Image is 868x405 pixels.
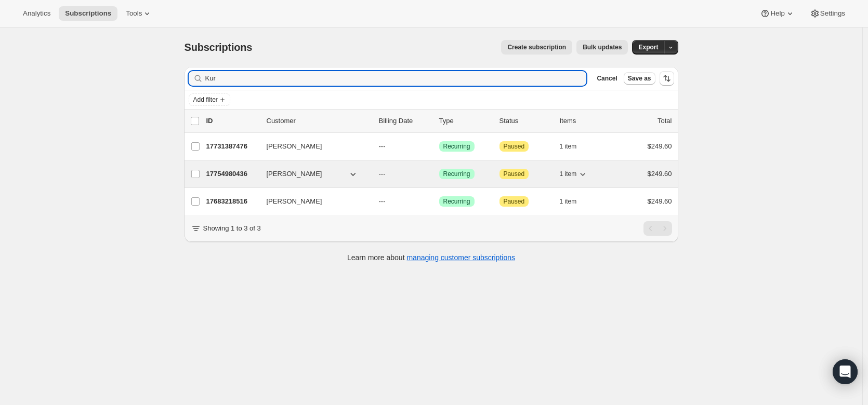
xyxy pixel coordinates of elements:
[267,116,371,126] p: Customer
[560,170,577,178] span: 1 item
[560,139,588,154] button: 1 item
[560,142,577,151] span: 1 item
[206,116,258,126] p: ID
[260,138,364,155] button: [PERSON_NAME]
[379,197,386,205] span: ---
[504,170,525,178] span: Paused
[754,6,801,21] button: Help
[660,71,674,86] button: Sort the results
[185,42,253,53] span: Subscriptions
[189,93,230,106] button: Add filter
[628,74,651,83] span: Save as
[770,9,784,18] span: Help
[507,43,566,51] span: Create subscription
[443,197,470,206] span: Recurring
[347,252,515,263] p: Learn more about
[65,9,111,18] span: Subscriptions
[193,96,218,104] span: Add filter
[206,139,672,154] div: 17731387476[PERSON_NAME]---SuccessRecurringAttentionPaused1 item$249.60
[206,167,672,181] div: 17754980436[PERSON_NAME]---SuccessRecurringAttentionPaused1 item$249.60
[206,116,672,126] div: IDCustomerBilling DateTypeStatusItemsTotal
[648,170,672,178] span: $249.60
[820,9,845,18] span: Settings
[260,166,364,182] button: [PERSON_NAME]
[632,40,664,55] button: Export
[267,141,322,152] span: [PERSON_NAME]
[501,40,572,55] button: Create subscription
[583,43,622,51] span: Bulk updates
[833,359,858,384] div: Open Intercom Messenger
[439,116,491,126] div: Type
[504,197,525,206] span: Paused
[499,116,551,126] p: Status
[648,142,672,150] span: $249.60
[206,169,258,179] p: 17754980436
[267,169,322,179] span: [PERSON_NAME]
[624,72,655,85] button: Save as
[504,142,525,151] span: Paused
[657,116,672,126] p: Total
[597,74,617,83] span: Cancel
[206,196,258,207] p: 17683218516
[406,253,515,262] a: managing customer subscriptions
[203,223,261,234] p: Showing 1 to 3 of 3
[205,71,587,86] input: Filter subscribers
[560,194,588,209] button: 1 item
[206,141,258,152] p: 17731387476
[560,197,577,206] span: 1 item
[593,72,621,85] button: Cancel
[648,197,672,205] span: $249.60
[560,116,612,126] div: Items
[126,9,142,18] span: Tools
[576,40,628,55] button: Bulk updates
[206,194,672,209] div: 17683218516[PERSON_NAME]---SuccessRecurringAttentionPaused1 item$249.60
[379,116,431,126] p: Billing Date
[260,193,364,210] button: [PERSON_NAME]
[379,142,386,150] span: ---
[379,170,386,178] span: ---
[443,170,470,178] span: Recurring
[59,6,117,21] button: Subscriptions
[804,6,851,21] button: Settings
[267,196,322,207] span: [PERSON_NAME]
[17,6,57,21] button: Analytics
[23,9,50,18] span: Analytics
[443,142,470,151] span: Recurring
[643,221,672,236] nav: Pagination
[638,43,658,51] span: Export
[120,6,159,21] button: Tools
[560,167,588,181] button: 1 item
